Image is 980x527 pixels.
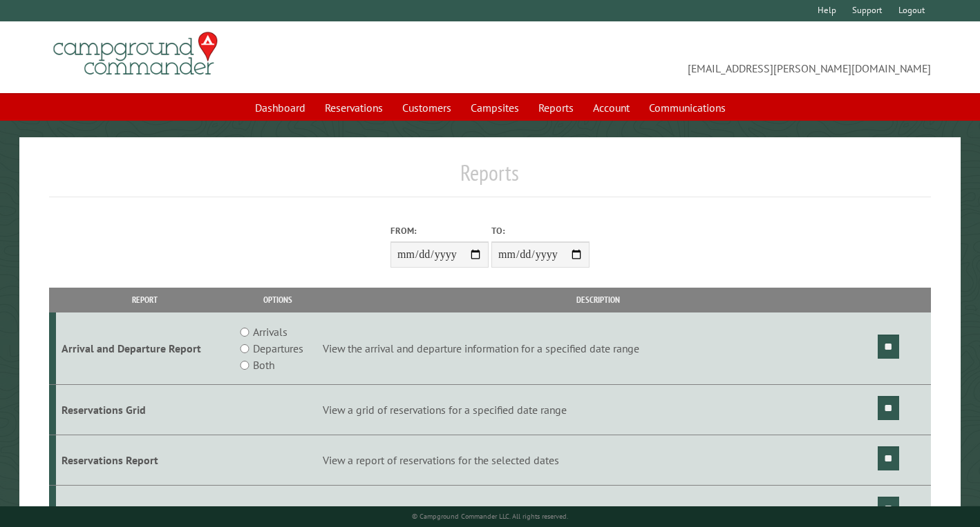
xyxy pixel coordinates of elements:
[530,95,582,121] a: Reports
[585,95,638,121] a: Account
[491,224,590,237] label: To:
[462,95,527,121] a: Campsites
[234,288,321,312] th: Options
[321,288,876,312] th: Description
[412,512,568,521] small: © Campground Commander LLC. All rights reserved.
[247,95,314,121] a: Dashboard
[641,95,734,121] a: Communications
[390,224,489,237] label: From:
[321,435,876,485] td: View a report of reservations for the selected dates
[394,95,460,121] a: Customers
[490,38,931,77] span: [EMAIL_ADDRESS][PERSON_NAME][DOMAIN_NAME]
[56,288,234,312] th: Report
[49,27,222,81] img: Campground Commander
[317,95,391,121] a: Reservations
[253,340,303,357] label: Departures
[321,312,876,385] td: View the arrival and departure information for a specified date range
[253,357,274,373] label: Both
[56,435,234,485] td: Reservations Report
[49,159,931,197] h1: Reports
[321,385,876,435] td: View a grid of reservations for a specified date range
[56,385,234,435] td: Reservations Grid
[253,324,288,340] label: Arrivals
[56,312,234,385] td: Arrival and Departure Report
